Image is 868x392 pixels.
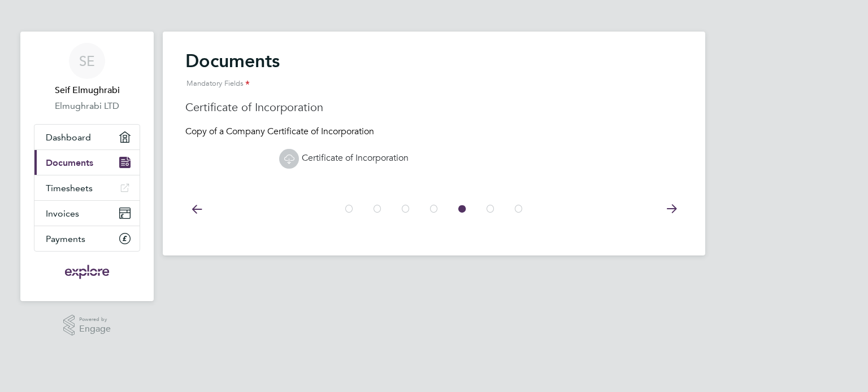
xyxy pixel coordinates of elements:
[46,183,93,193] span: Timesheets
[34,226,140,251] a: Payments
[79,54,95,68] span: SE
[46,132,91,143] span: Dashboard
[34,43,140,97] a: SESeif Elmughrabi
[34,125,140,149] a: Dashboard
[185,72,683,95] div: Mandatory Fields
[46,234,85,244] span: Payments
[185,50,683,95] h2: Documents
[46,208,79,219] span: Invoices
[63,315,111,336] a: Powered byEngage
[185,126,683,138] p: Copy of a Company Certificate of Incorporation
[20,32,154,301] nav: Main navigation
[64,263,111,281] img: exploregroup-logo-retina.png
[279,152,409,164] a: Certificate of Incorporation
[79,324,111,334] span: Engage
[34,83,140,97] span: Seif Elmughrabi
[46,157,93,168] span: Documents
[34,150,140,175] a: Documents
[34,201,140,226] a: Invoices
[34,175,140,200] a: Timesheets
[34,263,140,281] a: Go to home page
[79,315,111,324] span: Powered by
[34,99,140,113] a: Elmughrabi LTD
[185,100,683,114] h3: Certificate of Incorporation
